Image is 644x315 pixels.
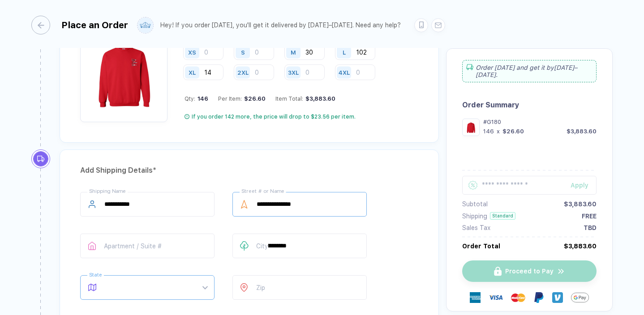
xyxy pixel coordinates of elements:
div: 2XL [237,69,249,76]
div: S [241,49,245,55]
div: Subtotal [462,200,488,208]
div: Item Total: [275,95,335,102]
img: Paypal [533,292,544,303]
div: XL [189,69,196,76]
div: L [343,49,346,55]
div: FREE [582,213,597,220]
div: Add Shipping Details [80,163,418,178]
div: 4XL [339,69,350,76]
div: Shipping [462,213,487,220]
div: $3,883.60 [564,200,597,208]
img: master-card [511,290,525,305]
img: visa [489,290,503,305]
div: $3,883.60 [564,243,597,250]
div: 3XL [288,69,299,76]
div: Place an Order [61,20,128,30]
div: Qty: [185,95,208,102]
div: XS [188,49,196,55]
div: Sales Tax [462,224,490,231]
img: GPay [571,289,589,306]
img: 3e98b505-856e-4cc6-9e39-43373bb0316b_nt_front_1757736912587.jpg [85,34,163,113]
button: Apply [559,176,597,195]
img: express [470,292,481,303]
span: 146 [195,95,208,102]
div: M [291,49,296,55]
img: 3e98b505-856e-4cc6-9e39-43373bb0316b_nt_front_1757736912587.jpg [464,121,477,134]
div: $3,883.60 [303,95,335,102]
div: 146 [483,128,494,135]
div: TBD [584,224,597,231]
div: Order Summary [462,101,597,109]
div: #G180 [483,119,597,125]
div: $26.60 [242,95,266,102]
div: $3,883.60 [567,128,597,135]
div: Order [DATE] and get it by [DATE]–[DATE] . [462,60,597,82]
div: x [496,128,501,135]
div: Per Item: [218,95,266,102]
img: Venmo [552,292,563,303]
img: user profile [137,17,153,33]
div: Standard [490,212,515,220]
div: Apply [571,182,597,189]
div: Order Total [462,243,500,250]
div: If you order 142 more, the price will drop to $23.56 per item. [192,113,356,120]
div: $26.60 [502,128,524,135]
div: Hey! If you order [DATE], you'll get it delivered by [DATE]–[DATE]. Need any help? [160,21,401,29]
